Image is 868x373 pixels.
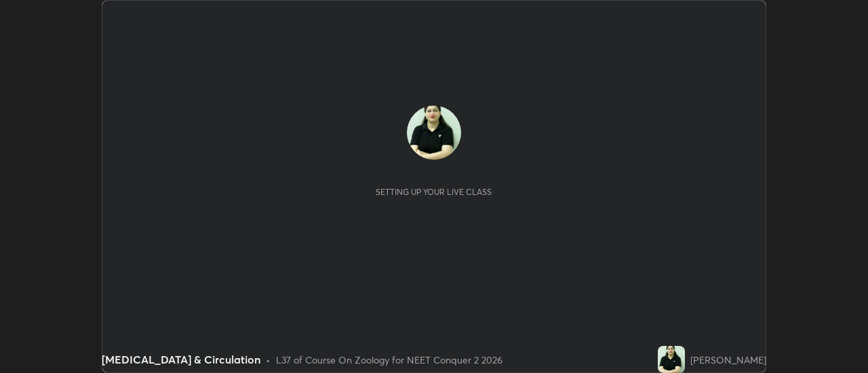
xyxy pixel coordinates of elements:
img: 0347c7502dd04f17958bae7697f24a18.jpg [407,106,461,160]
img: 0347c7502dd04f17958bae7697f24a18.jpg [658,346,685,373]
div: Setting up your live class [376,187,492,197]
div: [MEDICAL_DATA] & Circulation [102,351,260,368]
div: L37 of Course On Zoology for NEET Conquer 2 2026 [276,353,502,367]
div: [PERSON_NAME] [690,353,766,367]
div: • [266,353,271,367]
